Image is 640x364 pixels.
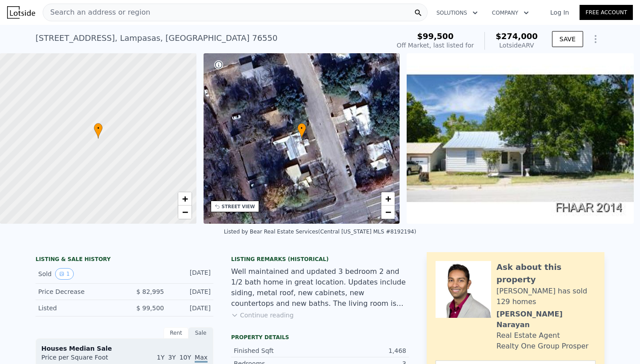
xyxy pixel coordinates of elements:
[381,192,395,206] a: Zoom in
[231,311,294,320] button: Continue reading
[397,41,474,50] div: Off Market, last listed for
[178,206,192,219] a: Zoom out
[417,32,453,41] span: $99,500
[182,193,188,204] span: +
[171,304,211,313] div: [DATE]
[407,53,634,224] img: Sale: 156445673 Parcel: 109212477
[38,287,117,296] div: Price Decrease
[164,327,188,339] div: Rent
[385,206,391,218] span: −
[43,7,150,18] span: Search an address or region
[234,346,320,355] div: Finished Sqft
[157,354,164,361] span: 1Y
[496,41,538,50] div: Lotside ARV
[320,346,406,355] div: 1,468
[297,124,306,132] span: •
[222,203,255,210] div: STREET VIEW
[136,305,164,312] span: $ 99,500
[297,123,306,138] div: •
[136,288,164,295] span: $ 82,995
[180,354,191,361] span: 10Y
[496,32,538,41] span: $274,000
[168,354,176,361] span: 3Y
[231,266,409,309] div: Well maintained and updated 3 bedroom 2 and 1/2 bath home in great location. Updates include sidi...
[195,354,208,363] span: Max
[381,206,395,219] a: Zoom out
[540,8,580,17] a: Log In
[55,268,74,280] button: View historical data
[7,6,35,19] img: Lotside
[580,5,633,20] a: Free Account
[587,30,604,48] button: Show Options
[496,286,596,307] div: [PERSON_NAME] has sold 129 homes
[178,192,192,206] a: Zoom in
[171,268,211,280] div: [DATE]
[552,31,583,47] button: SAVE
[224,229,416,235] div: Listed by Bear Real Estate Services (Central [US_STATE] MLS #8192194)
[496,261,596,286] div: Ask about this property
[94,124,103,132] span: •
[496,309,596,330] div: [PERSON_NAME] Narayan
[385,193,391,204] span: +
[36,256,213,265] div: LISTING & SALE HISTORY
[231,256,409,263] div: Listing Remarks (Historical)
[38,304,117,313] div: Listed
[188,327,213,339] div: Sale
[485,5,536,21] button: Company
[231,334,409,341] div: Property details
[171,287,211,296] div: [DATE]
[41,344,208,353] div: Houses Median Sale
[94,123,103,138] div: •
[496,330,560,341] div: Real Estate Agent
[36,32,277,44] div: [STREET_ADDRESS] , Lampasas , [GEOGRAPHIC_DATA] 76550
[38,268,117,280] div: Sold
[429,5,485,21] button: Solutions
[182,206,188,218] span: −
[496,341,588,352] div: Realty One Group Prosper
